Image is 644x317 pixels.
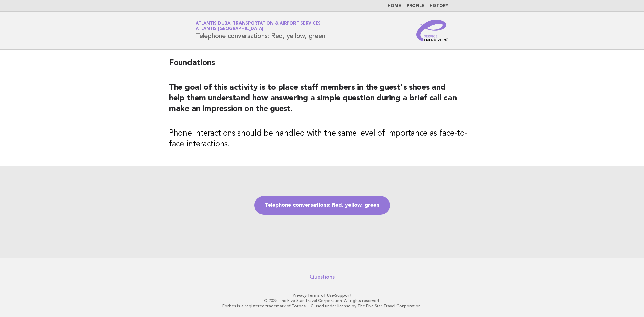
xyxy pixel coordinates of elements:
p: © 2025 The Five Star Travel Corporation. All rights reserved. [117,298,527,303]
h2: Foundations [169,58,475,74]
a: History [430,4,448,8]
a: Atlantis Dubai Transportation & Airport ServicesAtlantis [GEOGRAPHIC_DATA] [196,21,321,31]
a: Privacy [293,293,306,298]
h2: The goal of this activity is to place staff members in the guest's shoes and help them understand... [169,82,475,120]
h1: Telephone conversations: Red, yellow, green [196,22,325,39]
a: Terms of Use [307,293,334,298]
a: Home [388,4,401,8]
p: Forbes is a registered trademark of Forbes LLC used under license by The Five Star Travel Corpora... [117,303,527,309]
a: Profile [407,4,424,8]
span: Atlantis [GEOGRAPHIC_DATA] [196,27,263,31]
img: Service Energizers [416,20,448,41]
a: Telephone conversations: Red, yellow, green [254,196,390,215]
a: Questions [310,274,335,280]
p: · · [117,293,527,298]
h3: Phone interactions should be handled with the same level of importance as face-to-face interactions. [169,128,475,150]
a: Support [335,293,352,298]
